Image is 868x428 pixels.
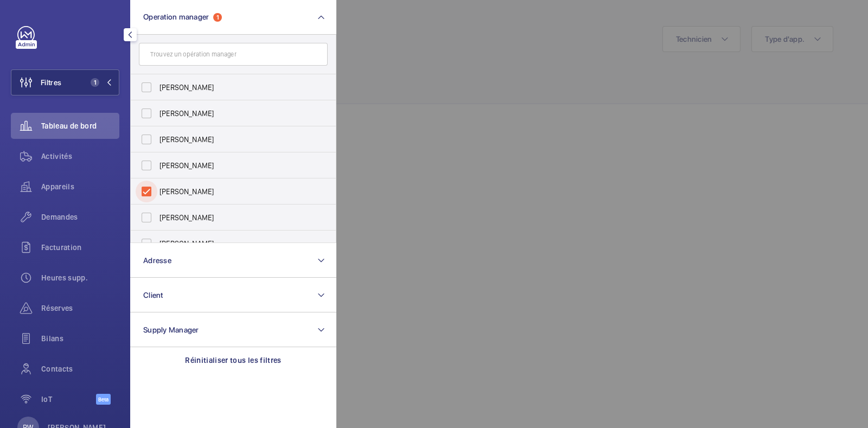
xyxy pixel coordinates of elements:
span: Heures supp. [41,272,119,283]
span: 1 [91,78,99,87]
span: Facturation [41,242,119,253]
span: Bilans [41,333,119,344]
span: Activités [41,151,119,162]
span: IoT [41,394,96,405]
span: Réserves [41,303,119,314]
span: Appareils [41,181,119,192]
span: Tableau de bord [41,120,119,131]
span: Filtres [41,77,61,88]
span: Demandes [41,212,119,222]
span: Contacts [41,363,119,374]
span: Beta [96,394,111,405]
button: Filtres1 [11,69,119,95]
